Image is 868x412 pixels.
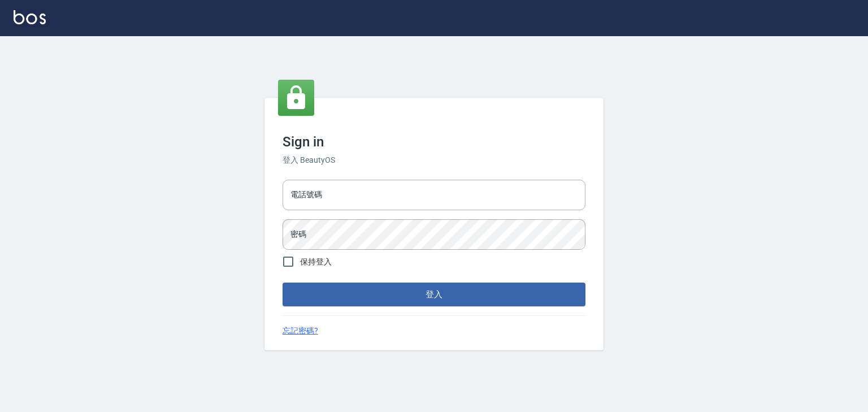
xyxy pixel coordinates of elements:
a: 忘記密碼? [283,325,318,337]
img: Logo [14,10,46,24]
span: 保持登入 [300,256,332,268]
h3: Sign in [283,134,585,150]
h6: 登入 BeautyOS [283,154,585,166]
button: 登入 [283,283,585,306]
